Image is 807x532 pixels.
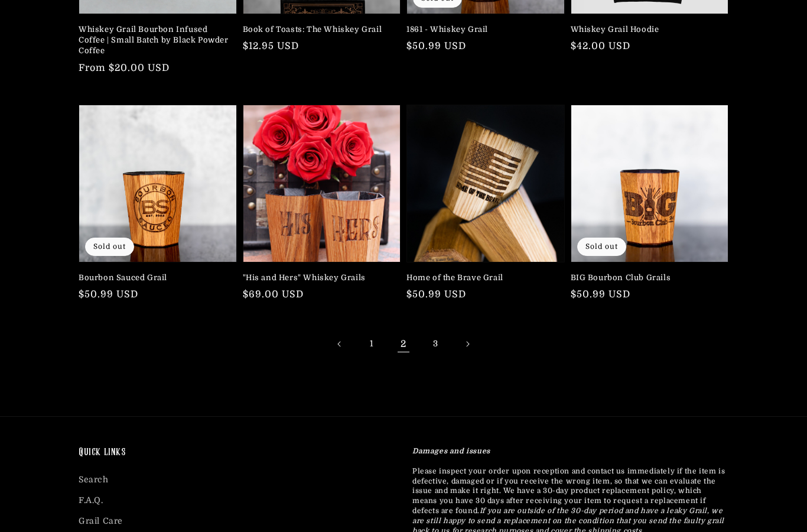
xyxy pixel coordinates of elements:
[454,331,480,357] a: Next page
[412,447,490,455] strong: Damages and issues
[391,331,416,357] span: Page 2
[79,331,728,357] nav: Pagination
[571,24,722,35] a: Whiskey Grail Hoodie
[406,24,558,35] a: 1861 - Whiskey Grail
[406,273,558,283] a: Home of the Brave Grail
[79,446,395,460] h2: Quick links
[571,273,722,283] a: BIG Bourbon Club Grails
[243,273,394,283] a: "His and Hers" Whiskey Grails
[79,511,123,531] a: Grail Care
[79,24,230,57] a: Whiskey Grail Bourbon Infused Coffee | Small Batch by Black Powder Coffee
[359,331,385,357] a: Page 1
[422,331,448,357] a: Page 3
[243,24,394,35] a: Book of Toasts: The Whiskey Grail
[79,472,109,490] a: Search
[79,490,103,511] a: F.A.Q.
[79,273,230,283] a: Bourbon Sauced Grail
[327,331,353,357] a: Previous page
